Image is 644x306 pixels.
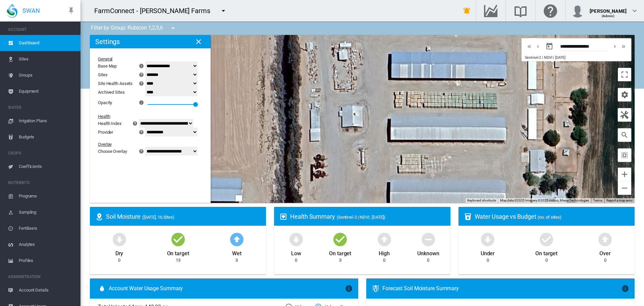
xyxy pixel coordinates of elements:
[379,247,390,257] div: High
[130,119,140,127] button: icon-help-circle
[19,253,75,269] span: Profiles
[118,257,120,263] div: 0
[337,215,385,220] span: (Sentinel-2 | NDVI, [DATE])
[109,285,345,292] span: Account Water Usage Summary
[8,271,75,282] span: ADMINISTRATION
[98,63,117,69] div: Base Map
[98,285,106,293] md-icon: icon-water
[98,90,146,95] div: Archived Sites
[169,24,177,32] md-icon: icon-menu-down
[138,128,146,136] md-icon: icon-help-circle
[131,119,139,127] md-icon: icon-help-circle
[467,198,496,203] button: Keyboard shortcuts
[534,42,542,50] md-icon: icon-chevron-left
[138,62,146,70] md-icon: icon-information
[19,129,75,145] span: Budgets
[618,128,631,142] button: icon-magnify
[98,149,127,154] div: Choose Overlay
[599,247,611,257] div: Over
[138,98,146,106] md-icon: icon-information
[167,247,189,257] div: On target
[329,247,351,257] div: On target
[545,257,548,263] div: 0
[291,247,301,257] div: Low
[98,81,132,86] div: Site Health Assets
[98,100,112,105] div: Opacity
[619,42,628,50] button: icon-chevron-double-right
[345,285,353,293] md-icon: icon-information
[621,131,629,139] md-icon: icon-magnify
[195,38,203,46] md-icon: icon-close
[106,212,261,221] div: Soil Moisture
[232,247,241,257] div: Wet
[176,257,180,263] div: 13
[95,38,120,46] h2: Settings
[98,114,194,119] div: Health
[620,42,627,50] md-icon: icon-chevron-double-right
[19,236,75,253] span: Analytes
[19,83,75,99] span: Equipment
[538,231,554,247] md-icon: icon-checkbox-marked-circle
[487,257,489,263] div: 0
[339,257,341,263] div: 3
[464,213,472,221] md-icon: icon-cup-water
[67,7,75,15] md-icon: icon-pin
[137,71,146,79] button: icon-help-circle
[288,231,304,247] md-icon: icon-arrow-down-bold-circle
[19,35,75,51] span: Dashboard
[138,79,146,87] md-icon: icon-help-circle
[111,231,127,247] md-icon: icon-arrow-down-bold-circle
[618,148,631,162] button: icon-select-all
[19,113,75,129] span: Irrigation Plans
[142,215,174,220] span: ([DATE], 16 Sites)
[618,88,631,101] button: icon-cog
[332,231,348,247] md-icon: icon-checkbox-marked-circle
[217,4,230,17] button: icon-menu-down
[463,7,471,15] md-icon: icon-bell-ring
[279,213,287,221] md-icon: icon-heart-box-outline
[571,4,584,17] img: profile.jpg
[137,79,146,87] button: icon-help-circle
[95,213,103,221] md-icon: icon-map-marker-radius
[590,5,627,12] div: [PERSON_NAME]
[8,102,75,113] span: WATER
[513,7,529,15] md-icon: Search the knowledge base
[611,42,619,50] md-icon: icon-chevron-right
[7,4,17,18] img: SWAN-Landscape-Logo-Colour-drop.png
[621,151,629,159] md-icon: icon-select-all
[229,231,245,247] md-icon: icon-arrow-up-bold-circle
[98,121,121,126] div: Health Index
[621,91,629,99] md-icon: icon-cog
[19,220,75,236] span: Fertilisers
[427,257,429,263] div: 0
[166,21,180,35] button: icon-menu-down
[19,67,75,83] span: Groups
[480,231,496,247] md-icon: icon-arrow-down-bold-circle
[525,55,552,60] span: Sentinel-2 | NDVI
[382,285,621,292] div: Forecast Soil Moisture Summary
[295,257,297,263] div: 0
[138,71,146,79] md-icon: icon-help-circle
[534,42,542,50] button: icon-chevron-left
[94,6,216,15] div: FarmConnect - [PERSON_NAME] Farms
[8,24,75,35] span: ACCOUNT
[376,231,392,247] md-icon: icon-arrow-up-bold-circle
[138,147,146,155] md-icon: icon-help-circle
[290,212,445,221] div: Health Summary
[526,42,533,50] md-icon: icon-chevron-double-left
[170,231,186,247] md-icon: icon-checkbox-marked-circle
[372,285,380,293] md-icon: icon-thermometer-lines
[500,199,589,202] span: Map data ©2025 Imagery ©2025 Airbus, Maxar Technologies
[604,257,606,263] div: 0
[610,42,619,50] button: icon-chevron-right
[597,231,613,247] md-icon: icon-arrow-up-bold-circle
[542,7,558,15] md-icon: Click here for help
[618,68,631,81] button: Toggle fullscreen view
[19,282,75,298] span: Account Details
[22,6,40,15] span: SWAN
[98,56,194,61] div: General
[602,14,615,18] span: (Admin)
[19,159,75,175] span: Coefficients
[137,128,146,136] button: icon-help-circle
[618,181,631,195] button: Zoom out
